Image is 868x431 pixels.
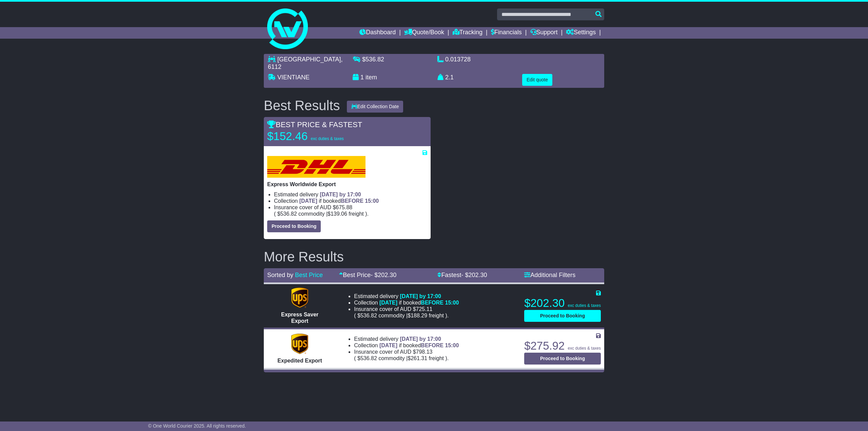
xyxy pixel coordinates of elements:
span: 725.11 [416,306,433,312]
span: [DATE] by 17:00 [400,336,441,342]
a: Quote/Book [404,27,444,39]
p: $202.30 [524,296,601,310]
a: Financials [491,27,522,39]
span: ( ). [354,355,449,361]
span: 202.30 [378,272,396,278]
p: $152.46 [267,130,352,143]
span: - $ [461,272,487,278]
span: 1 [360,74,364,81]
a: Tracking [453,27,482,39]
span: 0.013728 [445,56,471,63]
span: [DATE] [379,342,397,348]
span: Insurance cover of AUD $ [354,349,432,355]
span: $ $ [356,355,446,361]
span: Express Saver Export [281,312,318,324]
span: 536.82 [360,313,377,318]
span: 15:00 [445,300,459,306]
span: , 6112 [268,56,342,70]
span: BEFORE [341,198,363,204]
img: UPS (new): Expedited Export [291,334,308,354]
span: BEFORE [421,342,443,348]
li: Collection [354,342,516,349]
span: item [366,74,377,81]
span: | [326,211,328,217]
a: Dashboard [359,27,396,39]
li: Estimated delivery [354,293,516,299]
span: [DATE] by 17:00 [400,293,441,299]
span: 202.30 [468,272,487,278]
li: Collection [354,299,516,306]
span: exc duties & taxes [568,346,601,351]
span: Insurance cover of AUD $ [354,306,432,312]
span: [GEOGRAPHIC_DATA] [277,56,341,63]
span: 798.13 [416,349,433,355]
span: if booked [379,342,459,348]
span: 536.82 [366,56,384,63]
span: Insurance cover of AUD $ [274,204,352,211]
span: BEST PRICE & FASTEST [267,120,362,129]
span: 536.82 [280,211,297,217]
span: 261.31 [411,355,427,361]
span: 188.29 [411,313,427,318]
button: Proceed to Booking [267,220,321,232]
span: 15:00 [445,342,459,348]
span: Sorted by [267,272,293,278]
span: [DATE] [379,300,397,306]
span: exc duties & taxes [568,303,601,308]
p: $275.92 [524,339,601,353]
div: Best Results [260,98,343,113]
span: BEFORE [421,300,443,306]
a: Fastest- $202.30 [437,272,487,278]
a: Additional Filters [524,272,575,278]
button: Proceed to Booking [524,310,601,322]
span: Commodity [298,211,324,217]
h2: More Results [264,249,604,264]
span: 675.88 [336,204,352,210]
p: Express Worldwide Export [267,181,427,188]
a: Best Price- $202.30 [339,272,396,278]
img: DHL: Express Worldwide Export [267,156,366,178]
a: Best Price [295,272,323,278]
span: 139.06 [331,211,347,217]
a: Support [530,27,558,39]
span: exc duties & taxes [311,136,343,141]
span: Commodity [378,313,405,318]
button: Proceed to Booking [524,353,601,365]
span: [DATE] by 17:00 [320,192,361,197]
span: ( ). [354,312,449,319]
span: | [406,313,408,318]
button: Edit Collection Date [347,101,403,113]
span: Expedited Export [277,358,322,364]
span: 2.1 [445,74,454,81]
span: 536.82 [360,355,377,361]
span: ( ). [274,211,369,217]
span: - $ [371,272,396,278]
span: $ $ [356,313,446,318]
span: | [406,355,408,361]
span: © One World Courier 2025. All rights reserved. [148,423,246,429]
span: Freight [349,211,363,217]
span: if booked [299,198,379,204]
li: Estimated delivery [354,336,516,342]
button: Edit quote [522,74,552,86]
span: $ [362,56,384,63]
span: $ $ [276,211,365,217]
span: if booked [379,300,459,306]
a: Settings [566,27,596,39]
li: Collection [274,198,427,204]
span: Freight [429,355,444,361]
li: Estimated delivery [274,191,427,198]
span: 15:00 [365,198,379,204]
span: [DATE] [299,198,317,204]
span: Freight [429,313,444,318]
img: UPS (new): Express Saver Export [291,288,308,308]
span: VIENTIANE [277,74,310,81]
span: Commodity [378,355,405,361]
